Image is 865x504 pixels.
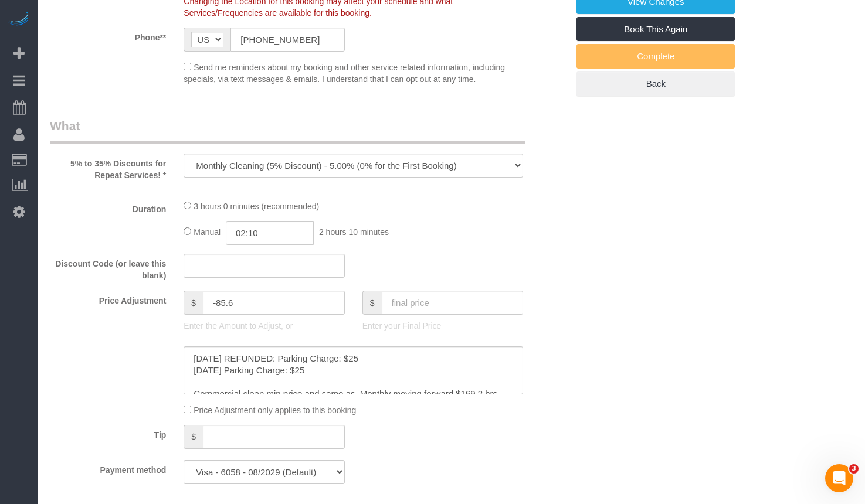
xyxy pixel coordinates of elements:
legend: What [50,117,525,144]
label: Price Adjustment [41,291,175,307]
span: 3 hours 0 minutes (recommended) [194,202,319,211]
label: Discount Code (or leave this blank) [41,254,175,281]
label: 5% to 35% Discounts for Repeat Services! * [41,154,175,181]
label: Payment method [41,460,175,476]
span: 3 [849,464,859,474]
label: Duration [41,199,175,215]
span: Price Adjustment only applies to this booking [194,406,356,415]
span: $ [184,425,203,449]
span: 2 hours 10 minutes [319,227,389,237]
p: Enter the Amount to Adjust, or [184,320,344,332]
a: Book This Again [576,17,735,42]
a: Back [576,71,735,96]
span: $ [184,291,203,315]
span: $ [362,291,382,315]
span: Manual [194,227,221,237]
span: Send me reminders about my booking and other service related information, including specials, via... [184,63,505,84]
img: Automaid Logo [7,12,30,28]
input: final price [382,291,524,315]
iframe: Intercom live chat [825,464,853,492]
p: Enter your Final Price [362,320,523,332]
label: Tip [41,425,175,441]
